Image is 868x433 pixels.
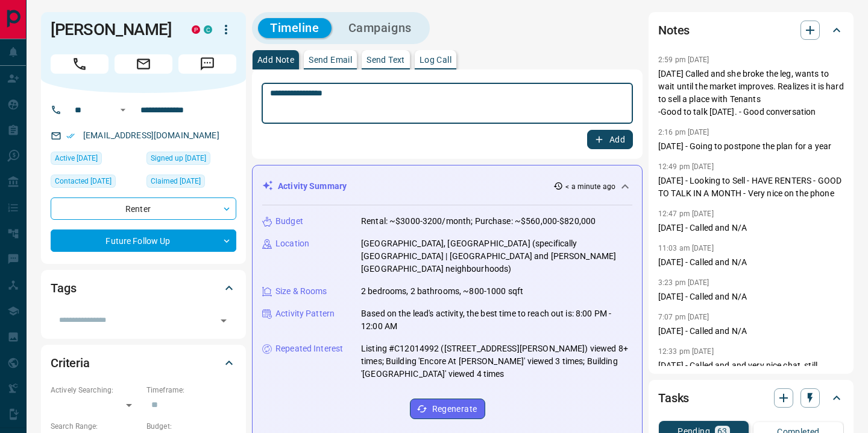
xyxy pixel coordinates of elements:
[275,342,343,355] p: Repeated Interest
[215,312,232,329] button: Open
[115,54,172,74] span: Email
[658,244,714,252] p: 11:03 am [DATE]
[361,285,523,298] p: 2 bedrooms, 2 bathrooms, ~800-1000 sqft
[658,359,844,397] p: [DATE] - Called and and very nice chat, still waiting for the market to pick back up again - Good...
[658,16,844,45] div: Notes
[146,385,236,396] p: Timeframe:
[51,54,108,74] span: Call
[51,348,236,377] div: Criteria
[658,128,709,136] p: 2:16 pm [DATE]
[204,25,212,34] div: condos.ca
[420,56,451,64] p: Log Call
[658,68,844,118] p: [DATE] Called and she broke the leg, wants to wait until the market improves. Realizes it is hard...
[361,215,596,228] p: Rental: ~$3000-3200/month; Purchase: ~$560,000-$820,000
[410,399,485,419] button: Regenerate
[658,347,714,356] p: 12:33 pm [DATE]
[278,180,347,193] p: Activity Summary
[51,197,236,220] div: Renter
[658,140,844,153] p: [DATE] - Going to postpone the plan for a year
[66,132,75,140] svg: Email Verified
[83,130,219,140] a: [EMAIL_ADDRESS][DOMAIN_NAME]
[658,325,844,338] p: [DATE] - Called and N/A
[658,290,844,303] p: [DATE] - Called and N/A
[658,175,844,200] p: [DATE] - Looking to Sell - HAVE RENTERS - GOOD TO TALK IN A MONTH - Very nice on the phone
[51,421,140,432] p: Search Range:
[257,56,294,64] p: Add Note
[51,229,236,252] div: Future Follow Up
[116,103,130,117] button: Open
[55,152,98,164] span: Active [DATE]
[658,56,709,64] p: 2:59 pm [DATE]
[51,278,76,298] h2: Tags
[151,175,201,187] span: Claimed [DATE]
[51,20,174,39] h1: [PERSON_NAME]
[146,421,236,432] p: Budget:
[275,237,309,250] p: Location
[658,222,844,234] p: [DATE] - Called and N/A
[658,256,844,269] p: [DATE] - Called and N/A
[309,56,352,64] p: Send Email
[275,307,335,320] p: Activity Pattern
[275,285,327,298] p: Size & Rooms
[51,152,140,168] div: Sun Aug 17 2025
[51,385,140,396] p: Actively Searching:
[361,342,632,380] p: Listing #C12014992 ([STREET_ADDRESS][PERSON_NAME]) viewed 8+ times; Building 'Encore At [PERSON_N...
[192,25,200,34] div: property.ca
[146,152,236,168] div: Mon Feb 05 2018
[658,278,709,287] p: 3:23 pm [DATE]
[658,162,714,171] p: 12:49 pm [DATE]
[361,237,632,275] p: [GEOGRAPHIC_DATA], [GEOGRAPHIC_DATA] (specifically [GEOGRAPHIC_DATA] | [GEOGRAPHIC_DATA] and [PER...
[336,18,424,38] button: Campaigns
[51,274,236,303] div: Tags
[658,21,690,40] h2: Notes
[55,175,112,187] span: Contacted [DATE]
[658,313,709,321] p: 7:07 pm [DATE]
[178,54,236,74] span: Message
[587,130,633,149] button: Add
[51,175,140,191] div: Thu May 05 2022
[151,152,206,164] span: Signed up [DATE]
[658,388,689,408] h2: Tasks
[146,175,236,191] div: Thu Feb 03 2022
[366,56,405,64] p: Send Text
[658,383,844,412] div: Tasks
[658,210,714,218] p: 12:47 pm [DATE]
[262,175,632,197] div: Activity Summary< a minute ago
[51,353,90,373] h2: Criteria
[361,307,632,333] p: Based on the lead's activity, the best time to reach out is: 8:00 PM - 12:00 AM
[258,18,332,38] button: Timeline
[565,181,615,192] p: < a minute ago
[275,215,303,228] p: Budget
